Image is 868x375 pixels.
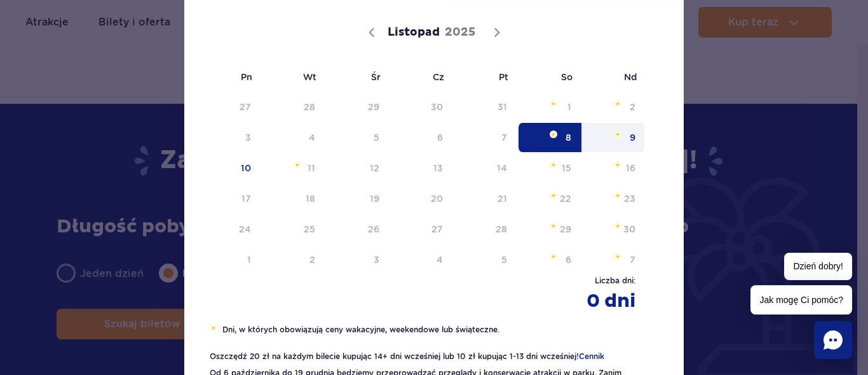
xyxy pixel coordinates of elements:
[517,62,581,92] span: So
[581,245,646,274] span: Grudzień 7, 2025
[453,184,517,213] span: Listopad 21, 2025
[517,123,581,152] span: Listopad 8, 2025
[517,153,581,183] span: Listopad 15, 2025
[453,153,517,183] span: Listopad 14, 2025
[524,290,635,313] strong: 0 dni
[390,92,454,122] span: Październik 30, 2025
[261,62,325,92] span: Wt
[261,153,325,183] span: Listopad 11, 2025
[197,184,261,213] span: Listopad 17, 2025
[325,153,390,183] span: Listopad 12, 2025
[325,184,390,213] span: Listopad 19, 2025
[197,123,261,152] span: Listopad 3, 2025
[750,285,852,315] span: Jak mogę Ci pomóc?
[524,274,635,287] span: Liczba dni :
[325,92,390,122] span: Październik 29, 2025
[517,92,581,122] span: Listopad 1, 2025
[390,153,454,183] span: Listopad 13, 2025
[390,184,454,213] span: Listopad 20, 2025
[325,215,390,244] span: Listopad 26, 2025
[197,245,261,274] span: Grudzień 1, 2025
[581,215,646,244] span: Listopad 30, 2025
[325,245,390,274] span: Grudzień 3, 2025
[261,215,325,244] span: Listopad 25, 2025
[210,324,658,336] li: Dni, w których obowiązują ceny wakacyjne, weekendowe lub świąteczne.
[517,215,581,244] span: Listopad 29, 2025
[261,245,325,274] span: Grudzień 2, 2025
[210,351,658,362] li: Oszczędź 20 zł na każdym bilecie kupując 14+ dni wcześniej lub 10 zł kupując 1-13 dni wcześniej!
[197,92,261,122] span: Październik 27, 2025
[453,245,517,274] span: Grudzień 5, 2025
[453,215,517,244] span: Listopad 28, 2025
[325,123,390,152] span: Listopad 5, 2025
[517,184,581,213] span: Listopad 22, 2025
[390,245,454,274] span: Grudzień 4, 2025
[197,215,261,244] span: Listopad 24, 2025
[197,62,261,92] span: Pn
[581,123,646,152] span: Listopad 9, 2025
[784,253,852,280] span: Dzień dobry!
[581,184,646,213] span: Listopad 23, 2025
[453,123,517,152] span: Listopad 7, 2025
[517,245,581,274] span: Grudzień 6, 2025
[453,62,517,92] span: Pt
[261,123,325,152] span: Listopad 4, 2025
[261,92,325,122] span: Październik 28, 2025
[453,92,517,122] span: Październik 31, 2025
[581,92,646,122] span: Listopad 2, 2025
[579,351,604,361] a: Cennik
[581,153,646,183] span: Listopad 16, 2025
[390,62,454,92] span: Cz
[390,215,454,244] span: Listopad 27, 2025
[814,321,852,359] div: Chat
[261,184,325,213] span: Listopad 18, 2025
[390,123,454,152] span: Listopad 6, 2025
[197,153,261,183] span: Listopad 10, 2025
[325,62,390,92] span: Śr
[581,62,646,92] span: Nd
